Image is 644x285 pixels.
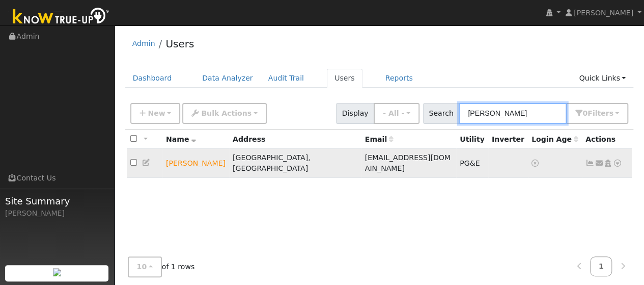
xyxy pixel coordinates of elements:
span: PG&E [460,159,480,167]
a: Admin [132,39,155,47]
div: Address [233,134,358,145]
button: New [130,103,181,124]
td: [GEOGRAPHIC_DATA], [GEOGRAPHIC_DATA] [229,149,361,178]
a: No login access [531,159,541,167]
a: 1 [590,256,612,276]
span: s [609,109,613,117]
div: Utility [460,134,485,145]
span: Email [365,135,394,143]
span: [EMAIL_ADDRESS][DOMAIN_NAME] [365,153,451,172]
td: Lead [162,149,229,178]
span: Filter [587,109,613,117]
span: Site Summary [5,194,109,208]
a: Login As [603,159,612,167]
button: 10 [128,256,162,277]
button: - All - [374,103,419,124]
img: retrieve [53,268,61,276]
a: Dashboard [125,69,180,88]
img: Know True-Up [8,6,115,29]
span: Bulk Actions [201,109,251,117]
span: 10 [137,263,147,271]
a: Show Graph [585,159,595,167]
a: Audit Trail [261,69,312,88]
div: [PERSON_NAME] [5,208,109,219]
a: Other actions [613,158,622,169]
a: jhansen7325@gmail.com [595,158,604,169]
a: Quick Links [571,69,633,88]
a: Data Analyzer [194,69,261,88]
span: Days since last login [531,135,578,143]
span: Name [166,135,196,143]
input: Search [459,103,567,124]
span: [PERSON_NAME] [574,9,633,17]
a: Reports [378,69,421,88]
a: Users [165,38,194,50]
span: New [148,109,165,117]
span: of 1 rows [128,256,195,277]
span: Search [423,103,459,124]
a: Users [327,69,362,88]
div: Inverter [492,134,524,145]
span: Display [336,103,374,124]
button: Bulk Actions [182,103,266,124]
a: Edit User [142,159,151,167]
div: Actions [585,134,628,145]
button: 0Filters [566,103,628,124]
